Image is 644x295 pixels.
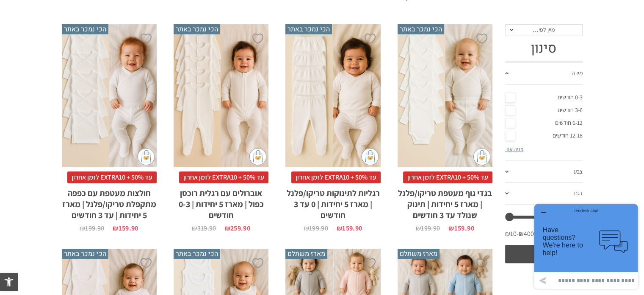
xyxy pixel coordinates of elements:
[505,40,583,56] h3: סינון
[403,171,492,183] span: עד 50% + EXTRA10 לזמן אחרון
[113,224,138,233] bdi: 159.90
[174,183,268,221] h2: אוברולים עם רגלית רוכסן כפול | מארז 5 יחידות | 0-3 חודשים
[225,224,230,233] span: ₪
[80,224,104,233] bdi: 199.90
[505,117,583,129] a: 6-12 חודשים
[398,24,492,232] a: הכי נמכר באתר בגדי גוף מעטפת טריקו/פלנל | מארז 5 יחידות | תינוק שנולד עד 3 חודשים עד 50% + EXTRA1...
[416,224,440,233] bdi: 199.90
[62,183,157,221] h2: חולצות מעטפת עם כפפה מתקפלת טריקו/פלנל | מארז 5 יחידות | עד 3 חודשים
[505,91,583,104] a: 0-3 חודשים
[62,24,108,34] span: הכי נמכר באתר
[174,24,268,232] a: הכי נמכר באתר אוברולים עם רגלית רוכסן כפול | מארז 5 יחידות | 0-3 חודשים עד 50% + EXTRA10 לזמן אחר...
[62,24,157,232] a: הכי נמכר באתר חולצות מעטפת עם כפפה מתקפלת טריקו/פלנל | מארז 5 יחידות | עד 3 חודשים עד 50% + EXTRA...
[337,224,342,233] span: ₪
[531,201,641,292] iframe: פותח יישומון שאפשר לשוחח בו בצ'אט עם אחד הנציגים שלנו
[505,145,523,153] a: צפה עוד
[505,129,583,142] a: 12-18 חודשים
[285,24,332,34] span: הכי נמכר באתר
[138,148,155,165] img: cat-mini-atc.png
[249,148,266,165] img: cat-mini-atc.png
[285,24,380,232] a: הכי נמכר באתר רגליות לתינוקות טריקו/פלנל | מארז 5 יחידות | 0 עד 3 חודשים עד 50% + EXTRA10 לזמן אח...
[80,224,85,233] span: ₪
[174,24,220,34] span: הכי נמכר באתר
[192,224,216,233] bdi: 319.90
[505,227,583,245] div: מחיר: —
[304,224,328,233] bdi: 199.90
[62,249,108,259] span: הכי נמכר באתר
[285,183,380,221] h2: רגליות לתינוקות טריקו/פלנל | מארז 5 יחידות | 0 עד 3 חודשים
[505,229,519,239] span: ₪10
[448,224,474,233] bdi: 159.90
[304,224,309,233] span: ₪
[519,229,534,239] span: ₪400
[398,24,444,34] span: הכי נמכר באתר
[505,104,583,117] a: 3-6 חודשים
[398,183,492,221] h2: בגדי גוף מעטפת טריקו/פלנל | מארז 5 יחידות | תינוק שנולד עד 3 חודשים
[174,249,220,259] span: הכי נמכר באתר
[291,171,381,183] span: עד 50% + EXTRA10 לזמן אחרון
[416,224,421,233] span: ₪
[533,26,555,34] span: מיין לפי…
[225,224,250,233] bdi: 259.90
[505,161,583,183] a: צבע
[505,63,583,85] a: מידה
[398,249,439,259] span: מארז משתלם
[337,224,362,233] bdi: 159.90
[179,171,268,183] span: עד 50% + EXTRA10 לזמן אחרון
[473,148,490,165] img: cat-mini-atc.png
[448,224,454,233] span: ₪
[285,249,327,259] span: מארז משתלם
[505,245,583,263] button: סנן
[67,171,157,183] span: עד 50% + EXTRA10 לזמן אחרון
[192,224,197,233] span: ₪
[362,148,379,165] img: cat-mini-atc.png
[113,224,118,233] span: ₪
[505,183,583,205] a: דגם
